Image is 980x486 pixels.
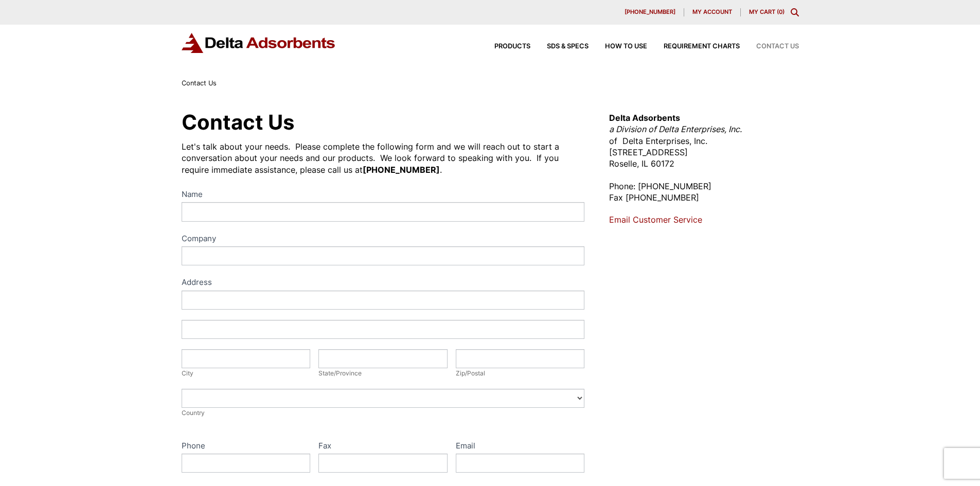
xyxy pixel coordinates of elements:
label: Name [182,188,585,203]
label: Fax [318,439,448,454]
div: Zip/Postal [456,368,585,379]
em: a Division of Delta Enterprises, Inc. [609,124,742,134]
a: My account [684,8,741,16]
a: Contact Us [740,43,799,50]
a: My Cart (0) [749,8,785,15]
div: City [182,368,311,379]
span: Contact Us [756,43,799,50]
span: My account [692,9,732,15]
label: Company [182,232,585,247]
span: 0 [779,8,782,15]
div: Country [182,408,585,418]
p: of Delta Enterprises, Inc. [STREET_ADDRESS] Roselle, IL 60172 [609,112,798,170]
span: SDS & SPECS [547,43,589,50]
span: Contact Us [182,79,217,87]
span: Requirement Charts [664,43,740,50]
h1: Contact Us [182,112,585,133]
a: Email Customer Service [609,214,702,225]
a: SDS & SPECS [530,43,589,50]
div: Let's talk about your needs. Please complete the following form and we will reach out to start a ... [182,141,585,175]
div: Toggle Modal Content [791,8,799,16]
p: Phone: [PHONE_NUMBER] Fax [PHONE_NUMBER] [609,181,798,204]
a: Requirement Charts [647,43,740,50]
span: How to Use [605,43,647,50]
strong: Delta Adsorbents [609,113,680,123]
label: Phone [182,439,311,454]
a: Products [478,43,530,50]
img: Delta Adsorbents [182,33,336,53]
div: State/Province [318,368,448,379]
a: How to Use [589,43,647,50]
label: Email [456,439,585,454]
span: Products [494,43,530,50]
strong: [PHONE_NUMBER] [363,165,440,175]
a: [PHONE_NUMBER] [616,8,684,16]
div: Address [182,276,585,291]
span: [PHONE_NUMBER] [625,9,675,15]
